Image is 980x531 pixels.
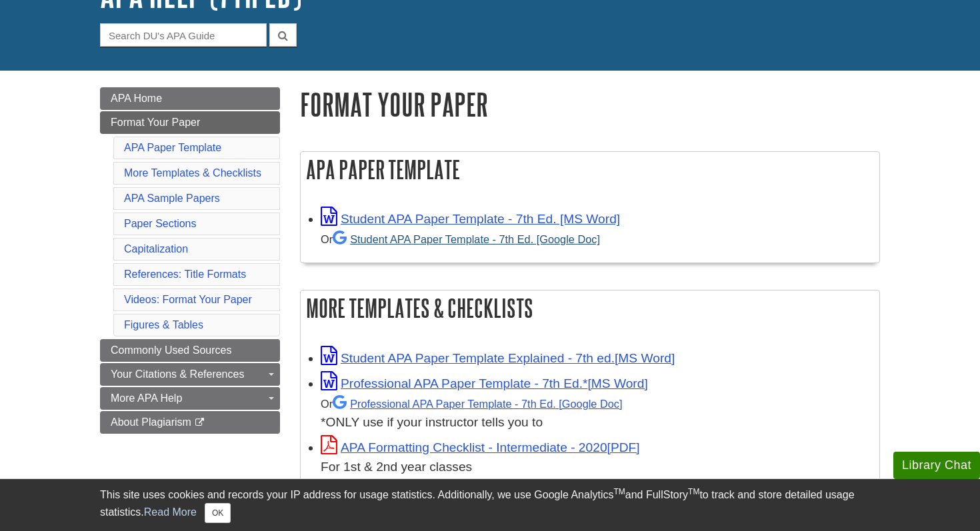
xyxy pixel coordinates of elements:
i: This link opens in a new window [194,418,205,427]
a: Link opens in new window [321,212,620,226]
h2: More Templates & Checklists [301,290,879,326]
a: APA Home [100,87,280,110]
a: Professional APA Paper Template - 7th Ed. [333,398,622,410]
small: Or [321,398,622,410]
span: Your Citations & References [111,368,244,380]
a: Your Citations & References [100,363,280,386]
div: This site uses cookies and records your IP address for usage statistics. Additionally, we use Goo... [100,487,880,523]
a: Figures & Tables [124,319,203,330]
span: Commonly Used Sources [111,344,231,356]
a: Link opens in new window [321,351,675,365]
a: APA Sample Papers [124,193,220,204]
span: Format Your Paper [111,117,200,128]
span: APA Home [111,93,162,104]
a: Read More [144,506,197,518]
div: *ONLY use if your instructor tells you to [321,394,873,433]
a: Paper Sections [124,218,197,229]
a: Link opens in new window [321,376,648,390]
a: More APA Help [100,387,280,410]
a: Link opens in new window [321,440,640,454]
button: Library Chat [893,452,980,479]
sup: TM [688,487,699,496]
a: Format Your Paper [100,111,280,134]
h1: Format Your Paper [300,87,880,121]
a: About Plagiarism [100,411,280,434]
sup: TM [613,487,625,496]
a: References: Title Formats [124,268,246,280]
span: More APA Help [111,392,182,404]
span: About Plagiarism [111,416,191,428]
a: Capitalization [124,243,188,255]
div: Guide Page Menu [100,87,280,434]
input: Search DU's APA Guide [100,23,267,47]
h2: APA Paper Template [301,152,879,187]
small: Or [321,233,600,245]
a: Student APA Paper Template - 7th Ed. [Google Doc] [333,233,600,245]
a: Commonly Used Sources [100,339,280,362]
button: Close [205,503,231,523]
a: Videos: Format Your Paper [124,294,252,305]
div: For 1st & 2nd year classes [321,458,873,477]
a: APA Paper Template [124,142,221,153]
a: More Templates & Checklists [124,167,261,179]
